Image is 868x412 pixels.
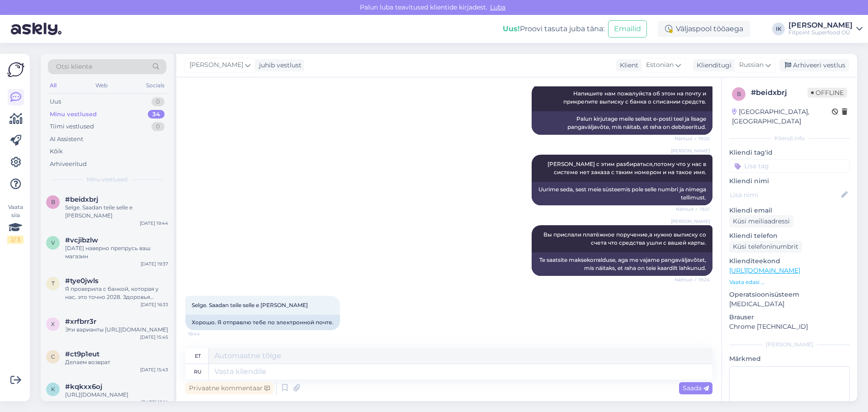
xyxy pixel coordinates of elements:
[658,21,750,37] div: Väljaspool tööaega
[189,60,243,70] span: [PERSON_NAME]
[671,147,710,154] span: [PERSON_NAME]
[65,358,168,366] div: Делаем возврат
[532,111,712,135] div: Palun kirjutage meile sellest e-posti teel ja lisage pangaväljavõte, mis näitab, et raha on debit...
[730,190,840,200] input: Lisa nimi
[807,88,847,98] span: Offline
[65,204,168,220] div: Selge. Saadan teile selle e [PERSON_NAME]
[50,110,97,119] div: Minu vestlused
[141,301,168,308] div: [DATE] 16:33
[693,61,731,70] div: Klienditugi
[255,61,302,70] div: juhib vestlust
[729,134,850,142] div: Kliendi info
[532,252,712,276] div: Te saatsite maksekorralduse, aga me vajame pangaväljavõtet, mis näitaks, et raha on teie kaardilt...
[140,334,168,341] div: [DATE] 15:45
[87,175,127,184] span: Minu vestlused
[65,391,168,399] div: [URL][DOMAIN_NAME]
[729,256,850,266] p: Klienditeekond
[729,148,850,157] p: Kliendi tag'id
[65,277,99,285] span: #tye0jwls
[144,80,166,91] div: Socials
[65,236,98,244] span: #vcjibzlw
[51,199,55,205] span: b
[675,135,710,142] span: Nähtud ✓ 19:20
[195,348,201,364] div: et
[65,350,99,358] span: #ct9p1eut
[779,59,849,71] div: Arhiveeri vestlus
[141,260,168,267] div: [DATE] 19:37
[563,90,708,105] span: Напишите нам пожалуйста об этом на почту и прикрепите выписку с банка о списании средств.
[729,176,850,186] p: Kliendi nimi
[503,24,604,34] div: Proovi tasuta juba täna:
[140,366,168,373] div: [DATE] 15:43
[94,80,109,91] div: Web
[788,22,863,36] a: [PERSON_NAME]Fitpoint Superfood OÜ
[671,218,710,225] span: [PERSON_NAME]
[148,110,165,119] div: 34
[729,354,850,364] p: Märkmed
[547,161,708,175] span: [PERSON_NAME] с этим разбираться,потому что у нас в системе нет заказа с таким номером и на такое...
[788,29,853,36] div: Fitpoint Superfood OÜ
[50,147,63,156] div: Kõik
[7,61,24,78] img: Askly Logo
[532,182,712,205] div: Uurime seda, sest meie süsteemis pole selle numbri ja nimega tellimust.
[65,285,168,301] div: Я проверила с банкой, которая у нас, это точно 2028. Здоровья вашей кошке!
[7,203,24,244] div: Vaata siia
[729,231,850,241] p: Kliendi telefon
[608,20,647,38] button: Emailid
[65,195,98,204] span: #beidxbrj
[51,386,55,393] span: k
[616,61,638,70] div: Klient
[151,97,165,106] div: 0
[48,80,58,91] div: All
[729,322,850,331] p: Chrome [TECHNICAL_ID]
[51,321,55,327] span: x
[194,364,202,379] div: ru
[140,220,168,227] div: [DATE] 19:44
[487,3,508,11] span: Luba
[751,87,807,98] div: # beidxbrj
[729,241,802,253] div: Küsi telefoninumbrit
[675,276,710,283] span: Nähtud ✓ 19:24
[192,302,308,308] span: Selge. Saadan teile selle e [PERSON_NAME]
[185,382,274,394] div: Privaatne kommentaar
[51,353,55,360] span: c
[729,206,850,215] p: Kliendi email
[729,278,850,286] p: Vaata edasi ...
[729,299,850,309] p: [MEDICAL_DATA]
[52,280,55,287] span: t
[65,326,168,334] div: Эти варианты [URL][DOMAIN_NAME]
[683,384,709,392] span: Saada
[185,315,340,330] div: Хорошо. Я отправлю тебе по электронной почте.
[646,60,674,70] span: Estonian
[729,313,850,322] p: Brauser
[188,331,222,337] span: 19:44
[65,317,96,326] span: #xrfbrr3r
[729,266,800,275] a: [URL][DOMAIN_NAME]
[65,383,102,391] span: #kqkxx6oj
[50,97,61,106] div: Uus
[676,206,710,213] span: Nähtud ✓ 19:21
[151,122,165,131] div: 0
[732,107,832,126] div: [GEOGRAPHIC_DATA], [GEOGRAPHIC_DATA]
[543,231,708,246] span: Вы прислали платёжное поручение,а нужно выписку со счета что средства ушли с вашей карты.
[788,22,853,29] div: [PERSON_NAME]
[729,159,850,173] input: Lisa tag
[65,244,168,260] div: [DATE] наверно препрусь ваш магазин
[51,239,55,246] span: v
[50,122,94,131] div: Tiimi vestlused
[503,24,520,33] b: Uus!
[7,236,24,244] div: 2 / 3
[56,62,92,71] span: Otsi kliente
[50,160,87,169] div: Arhiveeritud
[729,341,850,349] div: [PERSON_NAME]
[772,23,785,35] div: IK
[739,60,764,70] span: Russian
[737,90,741,97] span: b
[141,399,168,406] div: [DATE] 15:10
[729,215,793,227] div: Küsi meiliaadressi
[729,290,850,299] p: Operatsioonisüsteem
[50,135,83,144] div: AI Assistent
